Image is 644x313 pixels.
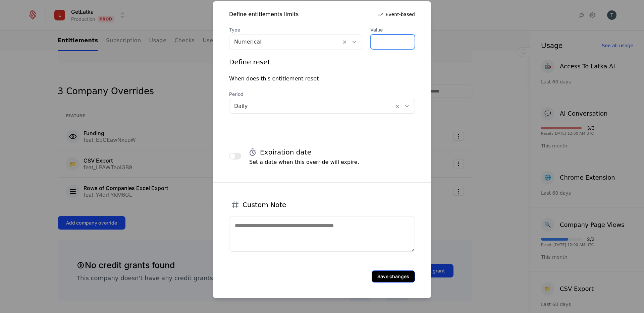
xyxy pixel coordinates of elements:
div: Define reset [229,57,270,67]
span: Period [229,91,415,98]
span: Type [229,26,362,33]
h4: Custom Note [243,200,286,209]
div: Define entitlements limits [229,10,299,18]
button: Save changes [372,270,415,283]
div: When does this entitlement reset [229,75,319,83]
span: Event-based [386,11,415,18]
h4: Expiration date [260,147,311,157]
label: Value [370,26,415,33]
p: Set a date when this override will expire. [249,158,359,166]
